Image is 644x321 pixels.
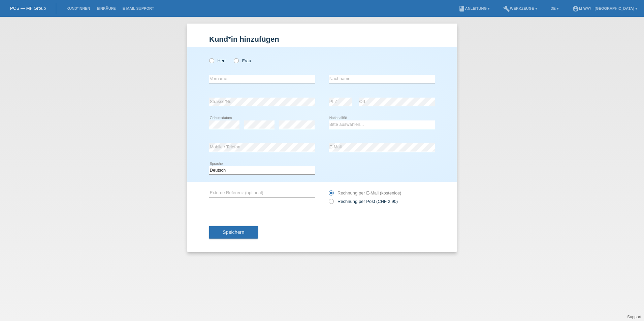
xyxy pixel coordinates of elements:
label: Rechnung per E-Mail (kostenlos) [329,190,401,195]
label: Frau [234,58,251,63]
label: Herr [209,58,226,63]
a: Kund*innen [63,6,93,10]
a: account_circlem-way - [GEOGRAPHIC_DATA] ▾ [569,6,641,10]
i: build [503,5,510,12]
a: DE ▾ [547,6,562,10]
i: account_circle [572,5,579,12]
a: POS — MF Group [10,6,46,11]
a: Support [627,315,641,319]
a: Einkäufe [93,6,119,10]
input: Rechnung per E-Mail (kostenlos) [329,190,333,199]
span: Speichern [223,229,244,235]
input: Rechnung per Post (CHF 2.90) [329,199,333,207]
a: bookAnleitung ▾ [455,6,493,10]
input: Frau [234,58,238,63]
button: Speichern [209,226,258,239]
input: Herr [209,58,214,63]
a: buildWerkzeuge ▾ [500,6,541,10]
label: Rechnung per Post (CHF 2.90) [329,199,398,204]
h1: Kund*in hinzufügen [209,35,435,43]
i: book [458,5,465,12]
a: E-Mail Support [119,6,158,10]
